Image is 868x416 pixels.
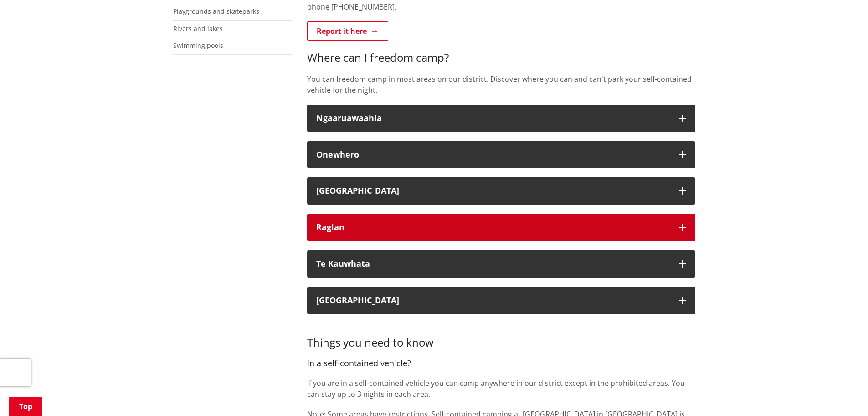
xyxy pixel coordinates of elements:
h4: In a self-contained vehicle? [307,358,695,369]
button: Raglan [307,214,695,241]
a: Rivers and lakes [173,24,223,33]
button: [GEOGRAPHIC_DATA] [307,287,695,314]
iframe: Messenger Launcher [826,378,859,411]
h3: Where can I freedom camp? [307,51,695,64]
p: You can freedom camp in most areas on our district. Discover where you can and can't park your se... [307,74,695,95]
button: Te Kauwhata [307,250,695,278]
p: If you are in a self-contained vehicle you can camp anywhere in our district except in the prohib... [307,378,695,400]
h3: Things you need to know [307,323,695,350]
div: Ngaaruawaahia [316,114,670,123]
a: Swimming pools [173,41,223,50]
a: Top [9,397,42,416]
a: Report it here [307,21,388,41]
div: [GEOGRAPHIC_DATA] [316,186,670,195]
div: Te Kauwhata [316,259,670,269]
button: [GEOGRAPHIC_DATA] [307,177,695,205]
div: Onewhero [316,150,670,159]
button: Onewhero [307,141,695,169]
div: [GEOGRAPHIC_DATA] [316,296,670,305]
a: Playgrounds and skateparks [173,7,259,16]
div: Raglan [316,223,670,232]
button: Ngaaruawaahia [307,105,695,132]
